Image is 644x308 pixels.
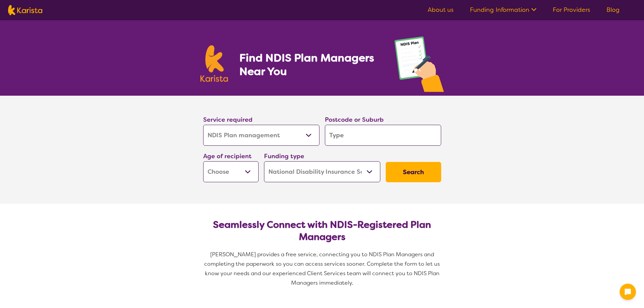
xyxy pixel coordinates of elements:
[428,6,454,14] a: About us
[325,116,384,124] label: Postcode or Suburb
[470,6,536,14] a: Funding Information
[204,251,441,286] span: [PERSON_NAME] provides a free service, connecting you to NDIS Plan Managers and completing the pa...
[239,51,381,78] h1: Find NDIS Plan Managers Near You
[203,116,253,124] label: Service required
[203,152,252,160] label: Age of recipient
[8,5,42,15] img: Karista logo
[200,45,228,82] img: Karista logo
[209,219,436,243] h2: Seamlessly Connect with NDIS-Registered Plan Managers
[264,152,304,160] label: Funding type
[553,6,590,14] a: For Providers
[606,6,620,14] a: Blog
[386,162,441,182] button: Search
[395,37,444,96] img: plan-management
[325,125,441,146] input: Type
